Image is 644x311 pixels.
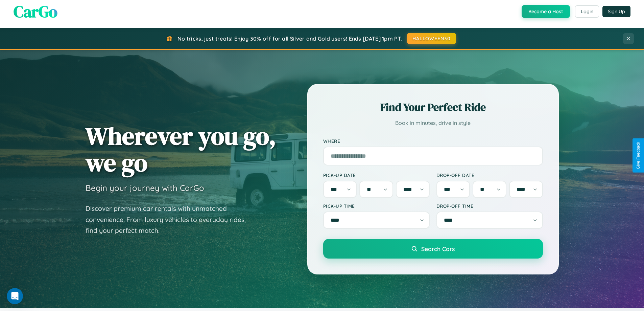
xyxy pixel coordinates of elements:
h3: Begin your journey with CarGo [86,183,204,193]
label: Pick-up Time [323,203,430,209]
button: Login [575,5,599,18]
button: Sign Up [602,6,630,17]
label: Drop-off Time [436,203,543,209]
span: CarGo [14,0,57,23]
button: Search Cars [323,239,543,259]
label: Where [323,138,543,144]
h1: Wherever you go, we go [86,123,276,176]
span: No tricks, just treats! Enjoy 30% off for all Silver and Gold users! Ends [DATE] 1pm PT. [177,35,402,42]
span: Search Cars [421,245,455,252]
label: Pick-up Date [323,172,430,178]
p: Discover premium car rentals with unmatched convenience. From luxury vehicles to everyday rides, ... [86,203,255,236]
iframe: Intercom live chat [7,288,23,304]
label: Drop-off Date [436,172,543,178]
h2: Find Your Perfect Ride [323,100,543,115]
button: HALLOWEEN30 [407,33,456,44]
p: Book in minutes, drive in style [323,118,543,128]
button: Become a Host [522,5,570,18]
div: Give Feedback [636,142,641,169]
